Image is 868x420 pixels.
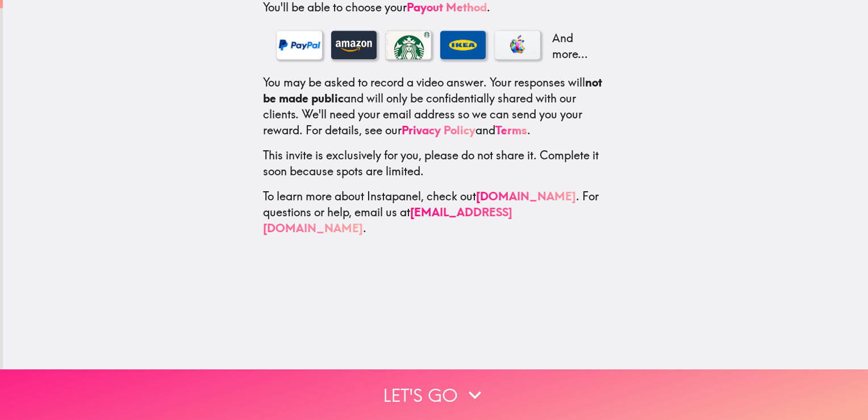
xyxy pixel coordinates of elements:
b: not be made public [263,75,602,105]
a: Terms [495,123,527,137]
p: To learn more about Instapanel, check out . For questions or help, email us at . [263,188,608,236]
p: You may be asked to record a video answer. Your responses will and will only be confidentially sh... [263,75,608,138]
p: This invite is exclusively for you, please do not share it. Complete it soon because spots are li... [263,147,608,179]
a: Privacy Policy [402,123,475,137]
p: And more... [549,30,595,62]
a: [DOMAIN_NAME] [476,189,576,203]
a: [EMAIL_ADDRESS][DOMAIN_NAME] [263,205,512,235]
